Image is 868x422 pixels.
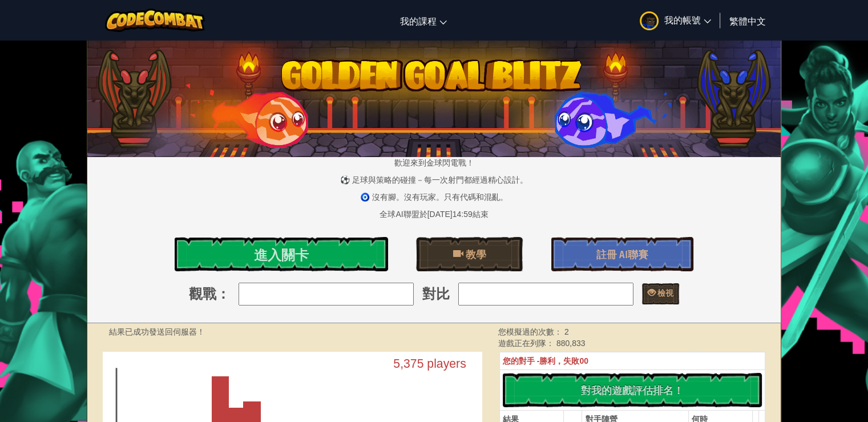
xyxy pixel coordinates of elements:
font: ： [216,286,230,302]
font: ⚽ 足球與策略的碰撞－每一次射門都經過精心設計。 [340,175,528,184]
font: 結果已成功發送回伺服器！ [108,327,204,336]
font: 880,833 [556,339,586,348]
font: 我的課程 [400,15,437,27]
font: 歡迎來到金球閃電戰！ [394,158,474,167]
a: 我的課程 [394,5,453,36]
font: 教學 [466,247,486,262]
font: 觀戰 [189,286,216,302]
font: 🧿 沒有腳。沒有玩家。只有代碼和混亂。 [360,192,508,202]
a: 我的帳號 [634,2,717,38]
font: 對比 [422,286,450,302]
font: 您模擬過的次數： [498,327,562,336]
font: 對我的遊戲評估排名！ [581,383,684,397]
font: 遊戲正在列隊： [498,339,554,348]
font: 註冊 AI聯賽 [596,247,648,262]
font: 對手 - [519,356,540,365]
font: 我的帳號 [664,14,701,26]
text: 5,375 players [393,357,466,371]
img: 金球獎 [87,36,781,157]
a: 教學 [416,237,523,271]
font: 0 [579,356,584,365]
font: 進入關卡 [254,246,309,264]
font: 繁體中文 [729,15,766,27]
font: 您的 [503,356,519,365]
font: 失敗 [563,356,579,365]
img: avatar [640,11,659,30]
a: 繁體中文 [724,5,772,36]
img: CodeCombat 徽標 [105,9,205,32]
font: 2 [564,327,569,336]
font: 勝利， [539,356,563,365]
font: 檢視 [657,287,673,298]
font: 0 [584,356,588,365]
button: 對我的遊戲評估排名！ [503,373,762,407]
a: 註冊 AI聯賽 [551,237,693,271]
font: 全球AI聯盟於[DATE]14:59結束 [380,210,488,219]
